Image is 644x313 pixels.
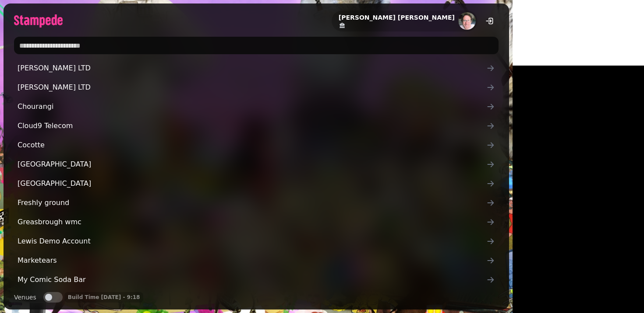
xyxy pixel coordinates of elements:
[339,13,455,22] h2: [PERSON_NAME] [PERSON_NAME]
[14,98,499,115] a: Chourangi
[14,252,499,269] a: Marketears
[18,178,486,189] span: [GEOGRAPHIC_DATA]
[14,233,499,250] a: Lewis Demo Account
[14,79,499,96] a: [PERSON_NAME] LTD
[14,59,499,77] a: [PERSON_NAME] LTD
[14,156,499,173] a: [GEOGRAPHIC_DATA]
[18,255,486,266] span: Marketears
[18,198,486,208] span: Freshly ground
[18,82,486,93] span: [PERSON_NAME] LTD
[14,136,499,154] a: Cocotte
[14,14,63,28] img: logo
[18,236,486,247] span: Lewis Demo Account
[18,121,486,131] span: Cloud9 Telecom
[14,271,499,289] a: My Comic Soda Bar
[68,294,140,301] p: Build Time [DATE] - 9:18
[18,140,486,150] span: Cocotte
[458,12,476,30] img: aHR0cHM6Ly93d3cuZ3JhdmF0YXIuY29tL2F2YXRhci8yODllYmIyYjVlNTgyYWIwNGUzOWMyZWY1YTYxNjQ5Mz9zPTE1MCZkP...
[14,175,499,192] a: [GEOGRAPHIC_DATA]
[14,292,36,303] label: Venues
[481,12,499,30] button: logout
[18,101,486,112] span: Chourangi
[18,217,486,227] span: Greasbrough wmc
[18,159,486,170] span: [GEOGRAPHIC_DATA]
[18,63,486,73] span: [PERSON_NAME] LTD
[14,117,499,135] a: Cloud9 Telecom
[18,275,486,285] span: My Comic Soda Bar
[14,213,499,231] a: Greasbrough wmc
[14,194,499,212] a: Freshly ground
